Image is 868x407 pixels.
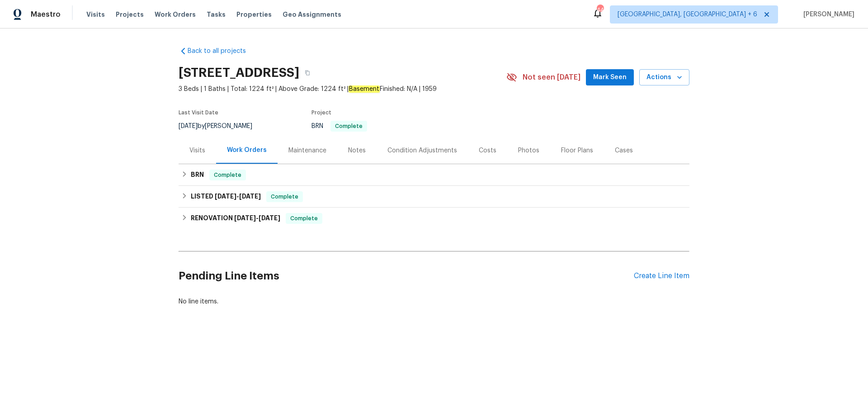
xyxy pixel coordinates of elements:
span: Actions [646,72,682,83]
h2: Pending Line Items [179,255,634,297]
span: Work Orders [155,10,196,19]
span: Last Visit Date [179,110,218,115]
span: - [234,215,280,221]
span: Complete [267,192,302,201]
span: BRN [311,123,367,129]
span: Not seen [DATE] [523,73,580,82]
span: Properties [236,10,272,19]
span: Projects [116,10,144,19]
a: Back to all projects [179,47,265,56]
span: Project [311,110,331,115]
span: Visits [86,10,105,19]
span: Mark Seen [593,72,627,83]
span: [PERSON_NAME] [800,10,854,19]
div: Notes [348,146,366,155]
div: Condition Adjustments [387,146,457,155]
span: - [215,193,261,199]
span: 3 Beds | 1 Baths | Total: 1224 ft² | Above Grade: 1224 ft² | Finished: N/A | 1959 [179,85,506,94]
div: No line items. [179,297,689,306]
div: 44 [597,5,603,14]
div: Create Line Item [634,272,689,280]
div: Photos [518,146,539,155]
span: [DATE] [215,193,236,199]
span: Tasks [207,11,226,18]
div: Costs [479,146,496,155]
span: Geo Assignments [283,10,341,19]
h6: RENOVATION [191,213,280,224]
h6: LISTED [191,191,261,202]
div: Work Orders [227,146,267,155]
div: RENOVATION [DATE]-[DATE]Complete [179,208,689,229]
button: Mark Seen [586,69,634,86]
div: Maintenance [288,146,326,155]
span: [DATE] [259,215,280,221]
span: Complete [331,123,366,129]
em: Basement [349,85,380,93]
span: [GEOGRAPHIC_DATA], [GEOGRAPHIC_DATA] + 6 [618,10,757,19]
div: by [PERSON_NAME] [179,121,263,132]
span: [DATE] [239,193,261,199]
span: [DATE] [179,123,198,129]
h2: [STREET_ADDRESS] [179,68,299,77]
div: BRN Complete [179,164,689,186]
span: Maestro [31,10,61,19]
div: Cases [615,146,633,155]
span: [DATE] [234,215,256,221]
div: Floor Plans [561,146,593,155]
span: Complete [210,170,245,180]
h6: BRN [191,170,204,180]
div: LISTED [DATE]-[DATE]Complete [179,186,689,208]
div: Visits [189,146,205,155]
button: Copy Address [299,65,316,81]
button: Actions [639,69,689,86]
span: Complete [287,214,321,223]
